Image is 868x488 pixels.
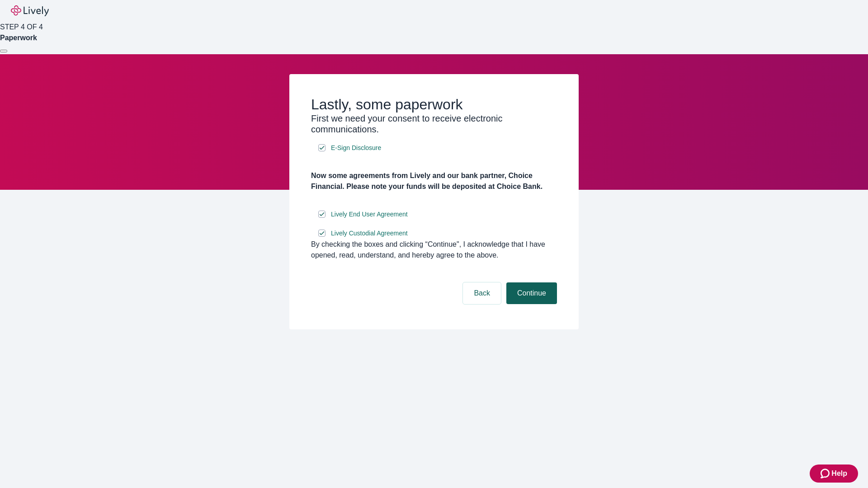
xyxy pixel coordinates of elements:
button: Continue [506,282,557,304]
svg: Zendesk support icon [821,468,831,479]
button: Zendesk support iconHelp [810,465,858,483]
span: Lively End User Agreement [331,210,408,219]
a: e-sign disclosure document [329,228,410,239]
div: By checking the boxes and clicking “Continue", I acknowledge that I have opened, read, understand... [311,239,557,261]
h4: Now some agreements from Lively and our bank partner, Choice Financial. Please note your funds wi... [311,170,557,192]
img: Lively [11,5,49,16]
span: E-Sign Disclosure [331,143,381,153]
button: Back [463,282,501,304]
h2: Lastly, some paperwork [311,96,557,113]
span: Lively Custodial Agreement [331,229,408,238]
a: e-sign disclosure document [329,209,410,220]
a: e-sign disclosure document [329,142,383,154]
h3: First we need your consent to receive electronic communications. [311,113,557,135]
span: Help [831,468,847,479]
